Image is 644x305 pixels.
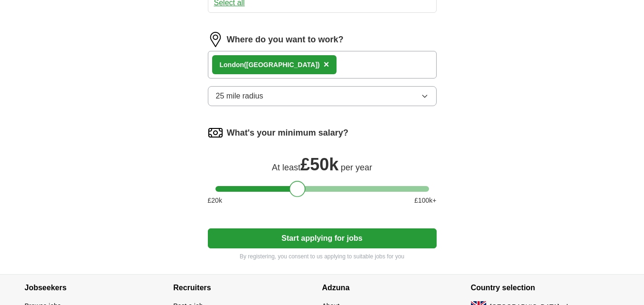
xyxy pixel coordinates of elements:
[220,61,240,69] strong: Londo
[300,155,338,174] span: £ 50k
[414,196,436,206] span: £ 100 k+
[227,33,344,46] label: Where do you want to work?
[208,125,223,140] img: salary.png
[208,228,437,248] button: Start applying for jobs
[208,252,437,261] p: By registering, you consent to us applying to suitable jobs for you
[341,163,372,172] span: per year
[272,163,300,172] span: At least
[208,32,223,47] img: location.png
[324,58,329,72] button: ×
[244,61,320,69] span: ([GEOGRAPHIC_DATA])
[471,275,620,301] h4: Country selection
[227,127,348,139] label: What's your minimum salary?
[220,60,320,70] div: n
[216,90,264,102] span: 25 mile radius
[324,59,329,69] span: ×
[208,86,437,106] button: 25 mile radius
[208,196,222,206] span: £ 20 k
